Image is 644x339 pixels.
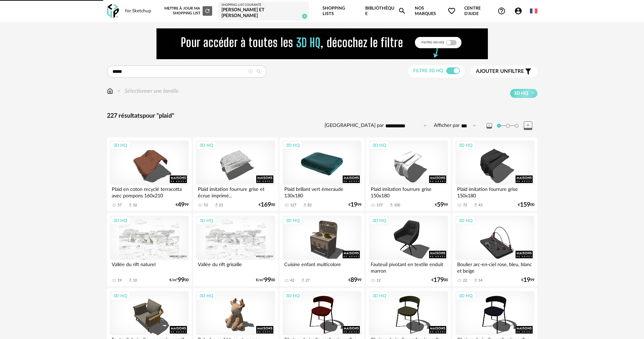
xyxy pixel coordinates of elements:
div: Plaid brillant vert émeraude 130x180 [283,185,361,198]
div: 3D HQ [196,141,216,150]
a: 3D HQ Fauteuil pivotant en textile enduit marron 12 €17900 [366,213,451,287]
span: Download icon [128,278,133,283]
div: 3D HQ [196,291,216,300]
span: Account Circle icon [514,7,525,15]
span: 49 [178,203,184,207]
span: Download icon [214,203,219,208]
div: 3D HQ [456,216,476,225]
div: 127 [290,203,296,208]
span: Ajouter un [476,69,508,74]
div: 3D HQ [110,141,130,150]
div: Shopping List courante [221,3,306,7]
div: 12 [376,278,381,283]
a: 3D HQ Plaid brillant vert émeraude 130x180 127 Download icon 82 €1999 [279,138,364,211]
div: € 99 [348,203,361,207]
div: € 00 [518,203,534,207]
div: 10 [133,278,137,283]
div: 227 résultats [107,112,537,120]
span: 59 [437,203,444,207]
span: Download icon [302,203,307,208]
span: Filter icon [524,67,532,76]
div: 22 [463,278,467,283]
a: 3D HQ Plaid imitation fourrure grise 150x180 72 Download icon 43 €15900 [452,138,537,211]
div: Plaid imitation fourrure grise et écrue imprimé... [196,185,275,198]
span: Account Circle icon [514,7,522,15]
span: Filtre 3D HQ [413,68,443,73]
span: Centre d'aideHelp Circle Outline icon [464,5,506,17]
label: Afficher par [434,122,460,129]
label: [GEOGRAPHIC_DATA] par [325,122,384,129]
div: for Sketchup [125,8,151,14]
div: 42 [290,278,294,283]
span: 169 [261,203,271,207]
div: 14 [478,278,482,283]
div: Vallée du rift grisaille [196,260,275,274]
div: € 99 [521,278,534,283]
div: Mettre à jour ma Shopping List [163,6,212,16]
span: Download icon [389,203,394,208]
div: 3D HQ [283,141,303,150]
span: 19 [351,203,357,207]
a: 3D HQ Vallée du rift naturel 19 Download icon 10 €/m²9900 [107,213,192,287]
span: 99 [178,278,184,283]
div: 53 [204,203,208,208]
div: €/m² 00 [169,278,189,283]
span: filtre [476,68,524,75]
img: svg+xml;base64,PHN2ZyB3aWR0aD0iMTYiIGhlaWdodD0iMTciIHZpZXdCb3g9IjAgMCAxNiAxNyIgZmlsbD0ibm9uZSIgeG... [107,87,113,95]
div: Cuisine enfant multicolore [283,260,361,274]
span: Download icon [300,278,305,283]
div: [PERSON_NAME] et [PERSON_NAME] [221,7,306,19]
div: 157 [376,203,383,208]
div: 43 [478,203,482,208]
div: € 00 [259,203,275,207]
span: Magnify icon [398,7,406,15]
span: 89 [351,278,357,283]
div: € 00 [431,278,448,283]
img: OXP [107,4,119,18]
span: 3D HQ [514,90,528,96]
a: 3D HQ Boulier arc-en-ciel rose, bleu, blanc et beige 22 Download icon 14 €1999 [452,213,537,287]
div: 3D HQ [283,291,303,300]
a: 3D HQ Plaid en coton recyclé terracotta avec pompons 160x210 57 Download icon 32 €4999 [107,138,192,211]
div: € 99 [435,203,448,207]
div: 3D HQ [110,291,130,300]
a: Shopping List courante [PERSON_NAME] et [PERSON_NAME] 4 [221,3,306,19]
span: Refresh icon [204,9,210,13]
div: € 99 [176,203,189,207]
img: svg+xml;base64,PHN2ZyB3aWR0aD0iMTYiIGhlaWdodD0iMTYiIHZpZXdCb3g9IjAgMCAxNiAxNiIgZmlsbD0ibm9uZSIgeG... [116,87,122,95]
a: 3D HQ Plaid imitation fourrure grise et écrue imprimé... 53 Download icon 21 €16900 [193,138,278,211]
span: pour "plaid" [142,113,174,119]
span: 4 [302,14,307,19]
div: €/m² 00 [256,278,275,283]
button: Ajouter unfiltre Filter icon [471,66,537,77]
div: 3D HQ [369,141,389,150]
div: 57 [118,203,122,208]
span: 99 [264,278,271,283]
span: Download icon [473,203,478,208]
div: € 99 [348,278,361,283]
div: 19 [118,278,122,283]
div: 3D HQ [369,216,389,225]
span: Download icon [128,203,133,208]
div: 3D HQ [369,291,389,300]
span: Download icon [473,278,478,283]
div: Sélectionner une famille [116,87,179,95]
span: 179 [434,278,444,283]
div: 82 [307,203,312,208]
div: 3D HQ [456,291,476,300]
span: Help Circle Outline icon [497,7,506,15]
div: Vallée du rift naturel [110,260,189,274]
div: Plaid imitation fourrure grise 150x180 [369,185,448,198]
span: Heart Outline icon [448,7,456,15]
a: 3D HQ Plaid imitation fourrure grise 150x180 157 Download icon 100 €5999 [366,138,451,211]
div: 21 [219,203,223,208]
a: 3D HQ Cuisine enfant multicolore 42 Download icon 27 €8999 [279,213,364,287]
div: Fauteuil pivotant en textile enduit marron [369,260,448,274]
div: Plaid imitation fourrure grise 150x180 [455,185,534,198]
div: 3D HQ [110,216,130,225]
div: 32 [133,203,137,208]
div: 72 [463,203,467,208]
img: fr [530,7,537,15]
span: 19 [523,278,530,283]
img: FILTRE%20HQ%20NEW_V1%20(4).gif [156,28,488,59]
